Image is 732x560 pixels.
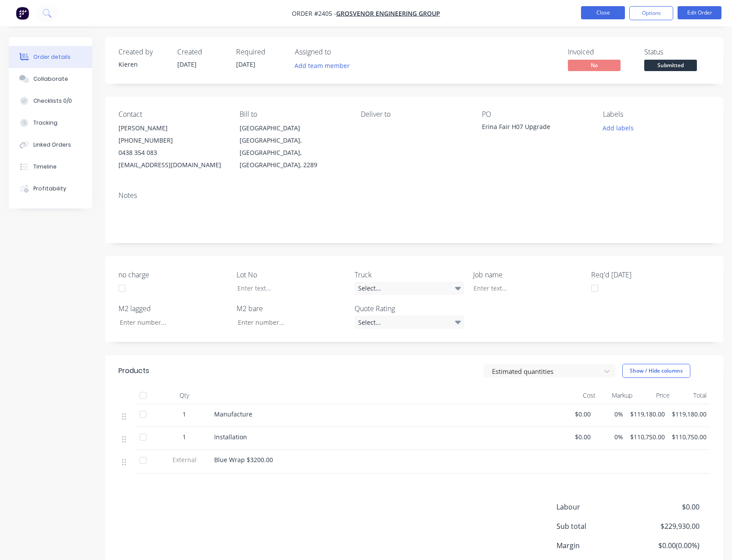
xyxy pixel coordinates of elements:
[635,502,700,512] span: $0.00
[598,409,623,419] span: 0%
[482,122,589,134] div: Erina Fair H07 Upgrade
[230,316,346,329] input: Enter number...
[9,134,92,156] button: Linked Orders
[672,432,707,442] span: $110,750.00
[236,60,255,68] span: [DATE]
[644,60,697,73] button: Submitted
[112,316,228,329] input: Enter number...
[9,90,92,112] button: Checklists 0/0
[295,60,355,72] button: Add team member
[158,387,211,404] div: Qty
[568,48,634,56] div: Invoiced
[635,540,700,551] span: $0.00 ( 0.00 %)
[355,316,464,329] div: Select...
[598,122,639,134] button: Add labels
[118,147,226,159] div: 0438 354 083
[644,48,710,56] div: Status
[290,60,355,72] button: Add team member
[598,432,623,442] span: 0%
[118,191,710,200] div: Notes
[177,48,226,56] div: Created
[644,60,697,71] span: Submitted
[355,269,464,280] label: Truck
[355,303,464,314] label: Quote Rating
[118,134,226,147] div: [PHONE_NUMBER]
[672,409,707,419] span: $119,180.00
[214,433,247,441] span: Installation
[118,48,167,56] div: Created by
[237,303,346,314] label: M2 bare
[355,282,464,295] div: Select...
[565,409,591,419] span: $0.00
[9,156,92,178] button: Timeline
[635,521,700,531] span: $229,930.00
[9,68,92,90] button: Collaborate
[562,387,599,404] div: Cost
[673,387,710,404] div: Total
[473,269,583,280] label: Job name
[118,366,149,376] div: Products
[240,122,347,171] div: [GEOGRAPHIC_DATA][GEOGRAPHIC_DATA], [GEOGRAPHIC_DATA], [GEOGRAPHIC_DATA], 2289
[292,9,336,18] span: Order #2405 -
[177,60,197,68] span: [DATE]
[237,269,346,280] label: Lot No
[183,432,186,442] span: 1
[565,432,591,442] span: $0.00
[591,269,701,280] label: Req'd [DATE]
[630,409,665,419] span: $119,180.00
[240,110,347,118] div: Bill to
[581,6,625,19] button: Close
[9,178,92,200] button: Profitability
[240,122,347,134] div: [GEOGRAPHIC_DATA]
[295,48,383,56] div: Assigned to
[33,185,66,193] div: Profitability
[568,60,621,71] span: No
[482,110,589,118] div: PO
[33,53,71,61] div: Order details
[33,163,57,171] div: Timeline
[599,387,636,404] div: Markup
[622,364,690,378] button: Show / Hide columns
[556,502,635,512] span: Labour
[678,6,721,19] button: Edit Order
[9,112,92,134] button: Tracking
[629,6,673,20] button: Options
[161,455,207,464] span: External
[603,110,710,118] div: Labels
[361,110,468,118] div: Deliver to
[630,432,665,442] span: $110,750.00
[16,7,29,20] img: Factory
[336,9,440,18] a: Grosvenor Engineering Group
[118,122,226,134] div: [PERSON_NAME]
[33,75,68,83] div: Collaborate
[118,303,228,314] label: M2 lagged
[118,159,226,171] div: [EMAIL_ADDRESS][DOMAIN_NAME]
[183,409,186,419] span: 1
[240,134,347,171] div: [GEOGRAPHIC_DATA], [GEOGRAPHIC_DATA], [GEOGRAPHIC_DATA], 2289
[9,46,92,68] button: Order details
[118,269,228,280] label: no charge
[556,521,635,531] span: Sub total
[556,540,635,551] span: Margin
[214,456,273,464] span: Blue Wrap $3200.00
[118,110,226,118] div: Contact
[33,141,71,149] div: Linked Orders
[33,97,72,105] div: Checklists 0/0
[636,387,673,404] div: Price
[214,410,252,418] span: Manufacture
[33,119,57,127] div: Tracking
[118,122,226,171] div: [PERSON_NAME][PHONE_NUMBER]0438 354 083[EMAIL_ADDRESS][DOMAIN_NAME]
[236,48,284,56] div: Required
[118,60,167,69] div: Kieren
